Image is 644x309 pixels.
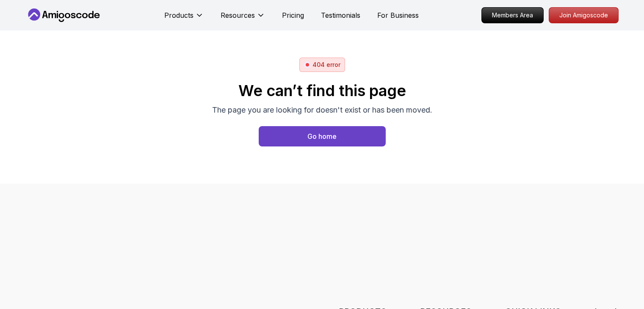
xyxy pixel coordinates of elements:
[549,8,618,23] p: Join Amigoscode
[377,10,419,20] a: For Business
[259,126,386,146] button: Go home
[549,7,619,23] a: Join Amigoscode
[212,104,432,116] p: The page you are looking for doesn't exist or has been moved.
[482,8,543,23] p: Members Area
[212,82,432,99] h2: We can’t find this page
[481,7,544,23] a: Members Area
[221,10,255,20] p: Resources
[164,10,204,27] button: Products
[321,10,360,20] a: Testimonials
[259,126,386,146] a: Home page
[312,61,340,69] p: 404 error
[221,10,265,27] button: Resources
[282,10,304,20] a: Pricing
[307,131,337,141] div: Go home
[164,10,193,20] p: Products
